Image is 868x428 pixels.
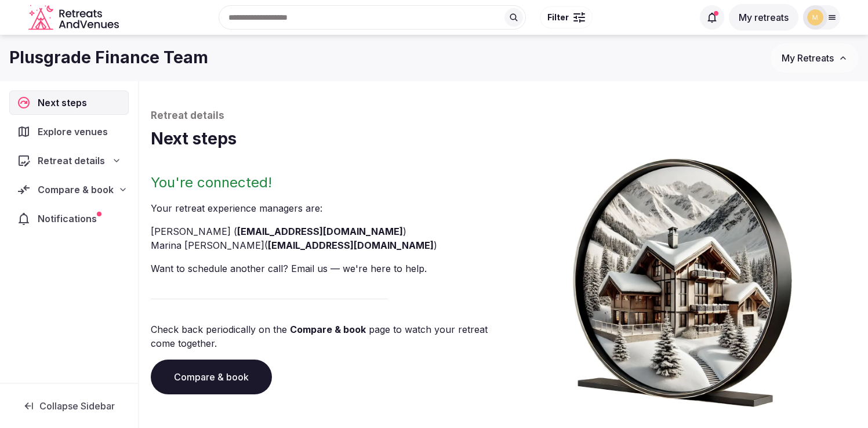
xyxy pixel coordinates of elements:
[28,5,121,31] svg: Retreats and Venues company logo
[39,400,115,412] span: Collapse Sidebar
[555,150,811,407] img: Winter chalet retreat in picture frame
[9,393,129,419] button: Collapse Sidebar
[268,240,434,251] a: [EMAIL_ADDRESS][DOMAIN_NAME]
[9,90,129,115] a: Next steps
[151,173,499,192] h2: You're connected!
[151,224,499,238] li: [PERSON_NAME] ( )
[28,5,121,31] a: Visit the homepage
[151,201,499,215] p: Your retreat experience manager s are :
[782,52,834,64] span: My Retreats
[151,262,499,275] p: Want to schedule another call? Email us — we're here to help.
[9,206,129,231] a: Notifications
[771,43,859,72] button: My Retreats
[38,183,114,197] span: Compare & book
[38,212,101,226] span: Notifications
[151,109,856,123] p: Retreat details
[151,360,272,394] a: Compare & book
[151,128,856,150] h1: Next steps
[38,125,112,139] span: Explore venues
[38,154,105,168] span: Retreat details
[38,96,92,110] span: Next steps
[9,119,129,144] a: Explore venues
[729,12,798,23] a: My retreats
[9,46,208,69] h1: Plusgrade Finance Team
[237,226,403,237] a: [EMAIL_ADDRESS][DOMAIN_NAME]
[290,324,366,335] a: Compare & book
[540,6,593,28] button: Filter
[547,12,569,23] span: Filter
[729,4,798,31] button: My retreats
[151,238,499,252] li: Marina [PERSON_NAME] ( )
[151,322,499,350] p: Check back periodically on the page to watch your retreat come together.
[807,9,823,26] img: mana.vakili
